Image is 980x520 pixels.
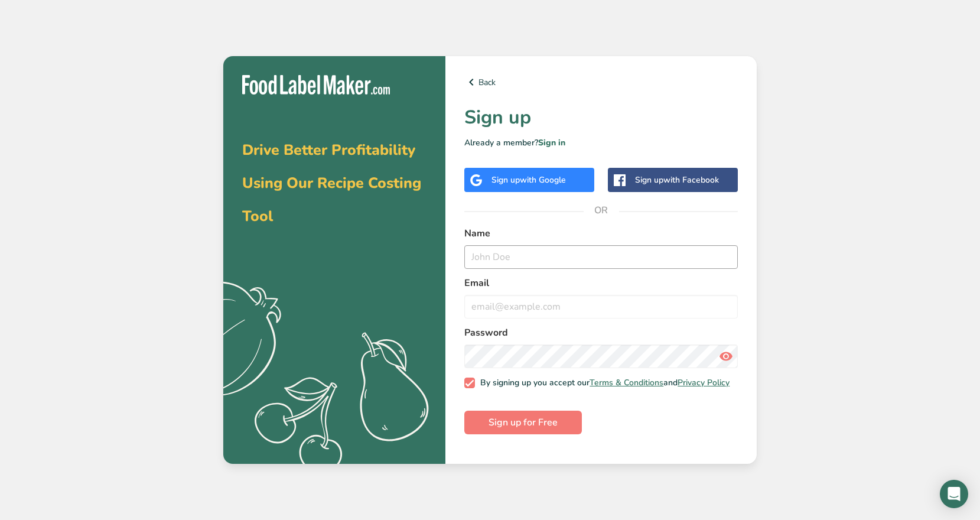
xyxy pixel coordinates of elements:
span: OR [584,193,619,228]
button: Sign up for Free [464,411,582,434]
a: Terms & Conditions [590,377,663,388]
span: with Facebook [663,174,719,186]
img: Food Label Maker [242,75,390,95]
a: Back [464,75,738,89]
span: Sign up for Free [489,415,558,430]
a: Privacy Policy [678,377,730,388]
div: Open Intercom Messenger [940,480,968,508]
input: email@example.com [464,295,738,318]
input: John Doe [464,245,738,269]
div: Sign up [491,174,566,186]
div: Sign up [635,174,719,186]
label: Name [464,226,738,240]
label: Email [464,276,738,290]
span: Drive Better Profitability Using Our Recipe Costing Tool [242,140,421,226]
span: By signing up you accept our and [475,378,730,388]
a: Sign in [538,137,565,148]
label: Password [464,326,738,340]
p: Already a member? [464,136,738,149]
h1: Sign up [464,103,738,132]
span: with Google [520,174,566,186]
